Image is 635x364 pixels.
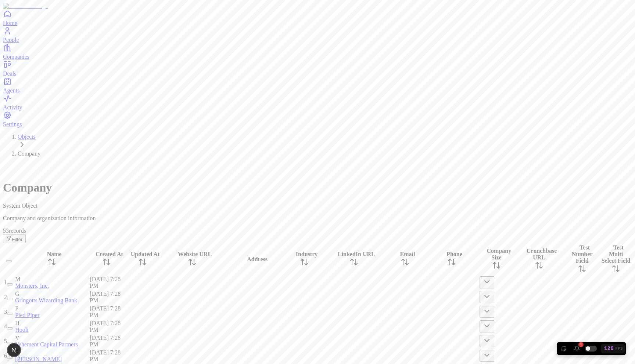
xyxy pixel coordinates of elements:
span: [DATE] 7:28 PM [90,305,121,318]
div: [DATE] 7:28 PM [90,305,123,318]
div: System Object [3,203,632,209]
span: Email [400,251,415,257]
img: Item Brain Logo [3,3,48,10]
a: Gringotts Wizarding Bank [15,297,77,303]
span: 4 [4,323,7,330]
span: 5 [4,338,7,344]
span: Settings [3,121,22,127]
h1: Company [3,181,632,194]
span: Crunchbase URL [527,248,557,261]
span: [DATE] 7:28 PM [90,291,121,303]
a: Vehement Capital Partners [15,341,78,347]
span: 3 [4,309,7,315]
span: 1 [4,279,7,285]
div: [DATE] 7:28 PM [90,349,123,363]
span: [DATE] 7:28 PM [90,349,121,362]
a: Companies [3,43,632,60]
span: [DATE] 7:28 PM [90,335,121,347]
span: Phone [446,251,462,257]
span: Company [18,150,40,157]
span: 2 [4,294,7,300]
a: Agents [3,77,632,94]
button: Filter [3,234,26,243]
div: M [15,276,88,283]
div: P [15,305,88,312]
span: Test Multi Select Field [602,244,631,264]
span: Deals [3,70,16,77]
span: Address [247,256,268,262]
a: Deals [3,60,632,77]
span: Industry [296,251,318,257]
span: Home [3,20,17,26]
span: Companies [3,54,29,60]
span: 6 [4,353,7,359]
a: Settings [3,111,632,127]
div: [DATE] 7:28 PM [90,335,123,348]
span: Filter [12,237,23,242]
a: [PERSON_NAME] [15,356,62,362]
a: Activity [3,94,632,110]
span: Updated At [131,251,160,257]
a: Monsters, Inc. [15,283,49,289]
span: People [3,37,19,43]
span: Created At [96,251,123,257]
a: Objects [18,134,36,140]
span: Company Size [487,248,512,261]
div: G [15,291,88,297]
span: Name [47,251,62,257]
span: [DATE] 7:28 PM [90,276,121,289]
span: LinkedIn URL [338,251,375,257]
div: 53 records [3,227,632,234]
div: V [15,335,88,341]
div: H [15,320,88,327]
div: S [15,349,88,356]
div: [DATE] 7:28 PM [90,320,123,333]
span: Agents [3,87,19,94]
span: [DATE] 7:28 PM [90,320,121,333]
span: Website URL [178,251,212,257]
a: Home [3,10,632,26]
span: Activity [3,104,22,110]
p: Company and organization information [3,215,632,222]
nav: Breadcrumb [3,134,632,157]
a: Hooli [15,327,28,333]
a: Pied Piper [15,312,39,318]
span: Test Number Field [572,244,593,264]
div: [DATE] 7:28 PM [90,276,123,289]
a: People [3,26,632,43]
div: [DATE] 7:28 PM [90,291,123,304]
